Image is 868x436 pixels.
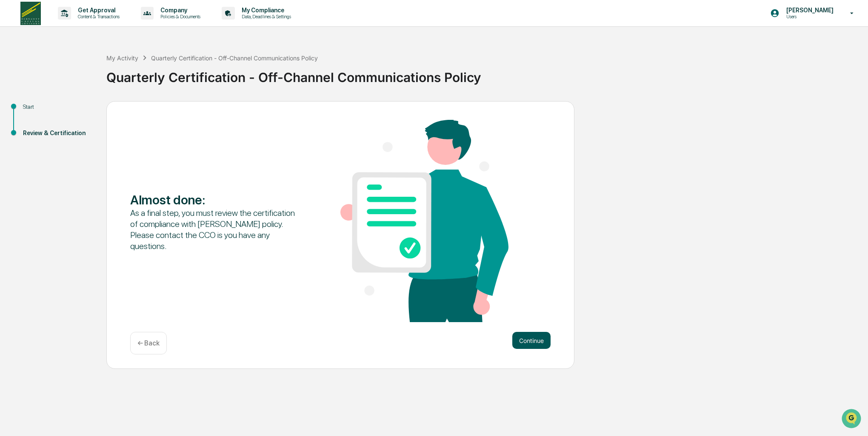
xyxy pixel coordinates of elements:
img: Almost done [340,120,508,322]
div: Review & Certification [23,129,93,138]
p: Content & Transactions [71,14,124,20]
p: Get Approval [71,7,124,14]
span: Attestations [70,107,106,116]
p: How can we help? [9,18,155,31]
p: Company [154,7,205,14]
span: Pylon [85,144,103,150]
div: 🔎 [9,124,15,131]
a: 🗄️Attestations [58,104,109,119]
button: Start new chat [145,68,155,78]
div: Start [23,102,93,111]
a: 🖐️Preclearance [5,104,58,119]
div: Almost done : [130,192,298,207]
div: We're available if you need us! [29,74,108,80]
p: Policies & Documents [154,14,205,20]
p: ← Back [137,339,160,347]
p: My Compliance [235,7,295,14]
iframe: Open customer support [841,408,864,431]
span: Data Lookup [17,123,54,132]
img: logo [20,2,41,25]
div: As a final step, you must review the certification of compliance with [PERSON_NAME] policy. Pleas... [130,207,298,252]
a: Powered byPylon [60,144,103,150]
img: 1746055101610-c473b297-6a78-478c-a979-82029cc54cd1 [9,65,24,80]
div: Start new chat [29,65,140,74]
div: 🖐️ [9,108,15,115]
p: Data, Deadlines & Settings [235,14,295,20]
span: Preclearance [17,107,55,116]
div: 🗄️ [62,108,69,115]
a: 🔎Data Lookup [5,120,57,135]
button: Continue [512,332,551,349]
p: Users [779,14,838,20]
p: [PERSON_NAME] [779,7,838,14]
div: Quarterly Certification - Off-Channel Communications Policy [106,63,864,85]
div: My Activity [106,54,138,62]
div: Quarterly Certification - Off-Channel Communications Policy [151,54,318,62]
